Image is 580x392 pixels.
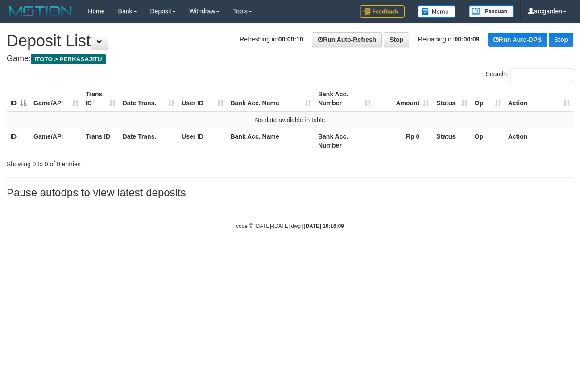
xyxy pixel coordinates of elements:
a: Stop [384,32,409,47]
th: Op: activate to sort column ascending [471,86,505,111]
strong: 00:00:10 [278,36,303,43]
th: Bank Acc. Name [227,128,315,153]
th: Rp 0 [374,128,433,153]
th: Trans ID [82,128,119,153]
td: No data available in table [7,111,573,128]
img: Feedback.jpg [360,5,405,18]
label: Search: [486,68,573,81]
img: MOTION_logo.png [7,4,75,18]
th: Action [505,128,573,153]
a: Run Auto-Refresh [312,32,382,47]
th: Game/API: activate to sort column ascending [30,86,82,111]
th: Op [471,128,505,153]
th: Date Trans.: activate to sort column ascending [119,86,178,111]
span: Reloading in: [418,36,480,43]
a: Run Auto-DPS [488,33,547,47]
th: Status [433,128,471,153]
img: panduan.png [469,5,514,17]
th: Bank Acc. Name: activate to sort column ascending [227,86,315,111]
th: Date Trans. [119,128,178,153]
div: Showing 0 to 0 of 0 entries [7,156,235,169]
th: Trans ID: activate to sort column ascending [82,86,119,111]
th: Status: activate to sort column ascending [433,86,471,111]
a: Stop [549,33,573,47]
th: ID: activate to sort column descending [7,86,30,111]
h4: Game: [7,54,573,63]
span: Refreshing in: [240,36,303,43]
strong: 00:00:09 [455,36,480,43]
h3: Pause autodps to view latest deposits [7,187,573,198]
th: User ID: activate to sort column ascending [178,86,227,111]
th: ID [7,128,30,153]
span: ITOTO > PERKASAJITU [31,54,106,64]
strong: [DATE] 16:16:09 [304,223,344,229]
th: Action: activate to sort column ascending [505,86,573,111]
th: Bank Acc. Number: activate to sort column ascending [315,86,374,111]
h1: Deposit List [7,32,573,50]
th: User ID [178,128,227,153]
small: code © [DATE]-[DATE] dwg | [236,223,344,229]
th: Game/API [30,128,82,153]
img: Button%20Memo.svg [418,5,456,18]
th: Amount: activate to sort column ascending [374,86,433,111]
input: Search: [510,68,573,81]
th: Bank Acc. Number [315,128,374,153]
